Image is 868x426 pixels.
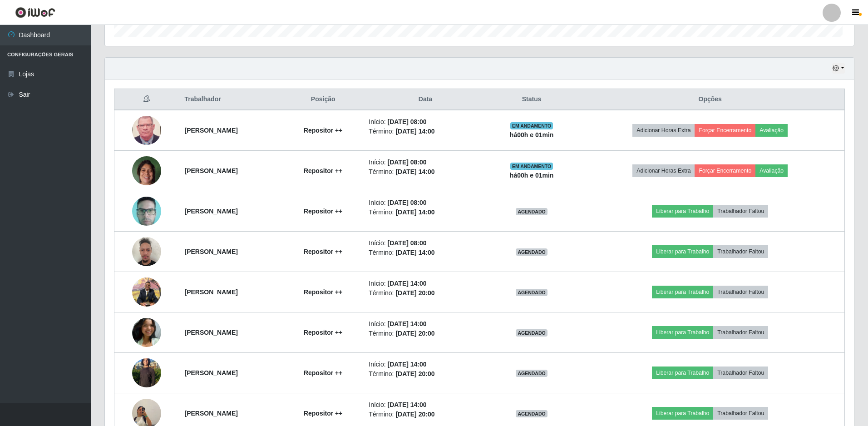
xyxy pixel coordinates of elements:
[395,249,434,256] time: [DATE] 14:00
[713,326,768,339] button: Trabalhador Faltou
[132,232,161,271] img: 1753289887027.jpeg
[304,288,343,296] strong: Repositor ++
[510,172,554,179] strong: há 00 h e 01 min
[185,248,238,255] strong: [PERSON_NAME]
[304,167,343,174] strong: Repositor ++
[510,131,554,139] strong: há 00 h e 01 min
[304,127,343,134] strong: Repositor ++
[695,124,755,137] button: Forçar Encerramento
[652,205,713,218] button: Liberar para Trabalho
[369,369,482,379] li: Término:
[369,319,482,329] li: Início:
[395,208,434,216] time: [DATE] 14:00
[369,158,482,167] li: Início:
[132,318,161,347] img: 1748893020398.jpeg
[185,369,238,376] strong: [PERSON_NAME]
[395,330,434,337] time: [DATE] 20:00
[132,193,161,229] img: 1752163217594.jpeg
[395,128,434,135] time: [DATE] 14:00
[510,122,553,129] span: EM ANDAMENTO
[388,239,427,247] time: [DATE] 08:00
[369,360,482,369] li: Início:
[132,151,161,190] img: 1750940552132.jpeg
[395,289,434,297] time: [DATE] 20:00
[369,117,482,127] li: Início:
[369,127,482,136] li: Término:
[488,89,576,110] th: Status
[516,208,547,215] span: AGENDADO
[179,89,283,110] th: Trabalhador
[652,245,713,258] button: Liberar para Trabalho
[304,369,343,376] strong: Repositor ++
[395,370,434,377] time: [DATE] 20:00
[185,329,238,336] strong: [PERSON_NAME]
[304,329,343,336] strong: Repositor ++
[388,118,427,125] time: [DATE] 08:00
[369,198,482,208] li: Início:
[632,164,695,177] button: Adicionar Horas Extra
[369,288,482,298] li: Término:
[304,248,343,255] strong: Repositor ++
[185,410,238,417] strong: [PERSON_NAME]
[576,89,844,110] th: Opções
[388,199,427,206] time: [DATE] 08:00
[395,411,434,418] time: [DATE] 20:00
[132,111,161,149] img: 1750202852235.jpeg
[369,248,482,258] li: Término:
[516,370,547,377] span: AGENDADO
[713,367,768,379] button: Trabalhador Faltou
[388,361,427,368] time: [DATE] 14:00
[510,163,553,170] span: EM ANDAMENTO
[395,168,434,175] time: [DATE] 14:00
[755,164,788,177] button: Avaliação
[652,367,713,379] button: Liberar para Trabalho
[369,400,482,410] li: Início:
[132,347,161,399] img: 1750884845211.jpeg
[516,289,547,296] span: AGENDADO
[283,89,363,110] th: Posição
[185,208,238,215] strong: [PERSON_NAME]
[369,208,482,217] li: Término:
[652,407,713,420] button: Liberar para Trabalho
[132,272,161,311] img: 1748464437090.jpeg
[516,248,547,256] span: AGENDADO
[185,127,238,134] strong: [PERSON_NAME]
[652,326,713,339] button: Liberar para Trabalho
[388,320,427,327] time: [DATE] 14:00
[695,164,755,177] button: Forçar Encerramento
[388,159,427,166] time: [DATE] 08:00
[632,124,695,137] button: Adicionar Horas Extra
[755,124,788,137] button: Avaliação
[652,286,713,298] button: Liberar para Trabalho
[15,7,55,18] img: CoreUI Logo
[713,407,768,420] button: Trabalhador Faltou
[713,205,768,218] button: Trabalhador Faltou
[304,410,343,417] strong: Repositor ++
[369,410,482,419] li: Término:
[369,329,482,338] li: Término:
[713,245,768,258] button: Trabalhador Faltou
[388,401,427,408] time: [DATE] 14:00
[516,410,547,417] span: AGENDADO
[369,279,482,288] li: Início:
[304,208,343,215] strong: Repositor ++
[369,238,482,248] li: Início:
[388,280,427,287] time: [DATE] 14:00
[363,89,487,110] th: Data
[185,167,238,174] strong: [PERSON_NAME]
[185,288,238,296] strong: [PERSON_NAME]
[713,286,768,298] button: Trabalhador Faltou
[369,167,482,177] li: Término:
[516,329,547,337] span: AGENDADO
